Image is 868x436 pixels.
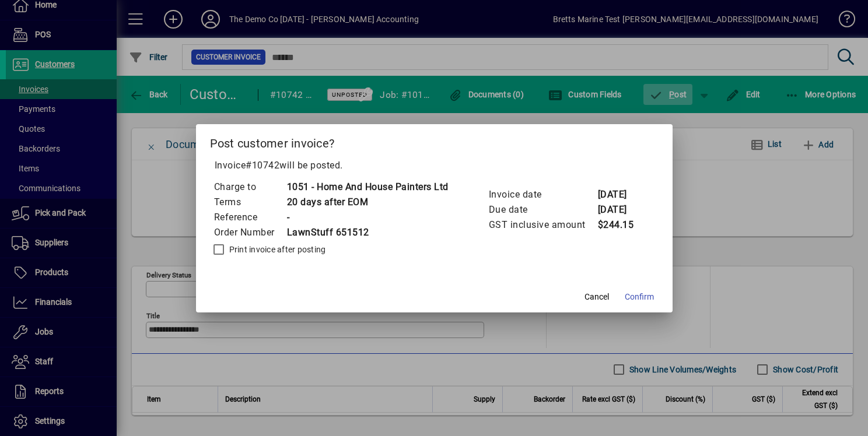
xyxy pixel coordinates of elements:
[286,180,449,195] td: 1051 - Home And House Painters Ltd
[597,202,644,217] td: [DATE]
[584,291,609,303] span: Cancel
[488,202,597,217] td: Due date
[213,210,286,225] td: Reference
[286,225,449,240] td: LawnStuff 651512
[620,287,659,308] button: Confirm
[213,225,286,240] td: Order Number
[488,217,597,233] td: GST inclusive amount
[286,210,449,225] td: -
[597,187,644,202] td: [DATE]
[597,217,644,233] td: $244.15
[227,244,326,255] label: Print invoice after posting
[213,180,286,195] td: Charge to
[196,124,673,158] h2: Post customer invoice?
[213,195,286,210] td: Terms
[625,291,654,303] span: Confirm
[210,159,659,173] p: Invoice will be posted .
[246,160,279,171] span: #10742
[578,287,615,308] button: Cancel
[286,195,449,210] td: 20 days after EOM
[488,187,597,202] td: Invoice date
